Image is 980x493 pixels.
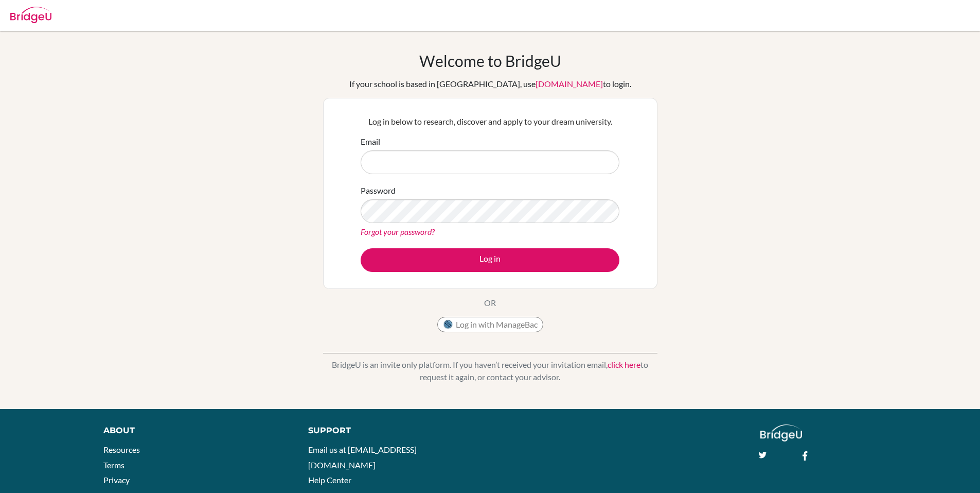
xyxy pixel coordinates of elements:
div: If your school is based in [GEOGRAPHIC_DATA], use to login. [349,78,631,90]
h1: Welcome to BridgeU [419,52,561,70]
a: click here [608,360,640,369]
p: OR [484,297,496,309]
a: Help Center [308,475,351,485]
label: Email [361,135,380,148]
button: Log in with ManageBac [437,317,543,332]
button: Log in [361,248,619,272]
p: Log in below to research, discover and apply to your dream university. [361,115,619,128]
a: [DOMAIN_NAME] [536,79,603,89]
img: logo_white@2x-f4f0deed5e89b7ecb1c2cc34c3e3d731f90f0f143d5ea2071677605dd97b5244.png [760,424,802,441]
p: BridgeU is an invite only platform. If you haven’t received your invitation email, to request it ... [323,359,657,383]
a: Privacy [103,475,130,485]
a: Terms [103,460,124,470]
label: Password [361,184,396,197]
img: Bridge-U [10,7,51,23]
a: Email us at [EMAIL_ADDRESS][DOMAIN_NAME] [308,445,417,470]
a: Forgot your password? [361,227,435,236]
a: Resources [103,445,140,454]
div: Support [308,424,478,437]
div: About [103,424,285,437]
